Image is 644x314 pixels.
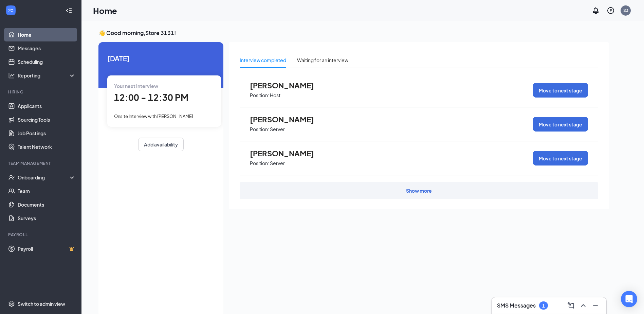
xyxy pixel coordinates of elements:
[270,126,285,133] p: Server
[18,184,76,198] a: Team
[567,301,575,310] svg: ComposeMessage
[406,187,432,194] div: Show more
[18,140,76,154] a: Talent Network
[114,114,193,119] span: Onsite Interview with [PERSON_NAME]
[250,149,325,158] span: [PERSON_NAME]
[270,160,285,167] p: Server
[590,300,601,311] button: Minimize
[8,300,15,307] svg: Settings
[497,302,536,309] h3: SMS Messages
[93,5,117,16] h1: Home
[240,56,286,64] div: Interview completed
[18,72,76,79] div: Reporting
[533,83,588,98] button: Move to next stage
[66,7,72,14] svg: Collapse
[250,126,269,133] p: Position:
[18,113,76,126] a: Sourcing Tools
[592,6,600,15] svg: Notifications
[18,28,76,41] a: Home
[18,242,76,256] a: PayrollCrown
[579,301,587,310] svg: ChevronUp
[18,99,76,113] a: Applicants
[250,160,269,167] p: Position:
[114,83,158,89] span: Your next interview
[18,211,76,225] a: Surveys
[533,117,588,132] button: Move to next stage
[607,6,615,15] svg: QuestionInfo
[578,300,589,311] button: ChevronUp
[18,174,70,181] div: Onboarding
[591,301,600,310] svg: Minimize
[8,89,74,95] div: Hiring
[8,72,15,79] svg: Analysis
[8,174,15,181] svg: UserCheck
[621,291,637,307] div: Open Intercom Messenger
[18,41,76,55] a: Messages
[138,138,184,151] button: Add availability
[107,53,215,64] span: [DATE]
[18,198,76,211] a: Documents
[114,92,188,103] span: 12:00 - 12:30 PM
[18,126,76,140] a: Job Postings
[8,160,74,166] div: Team Management
[250,81,325,90] span: [PERSON_NAME]
[297,56,348,64] div: Waiting for an interview
[250,115,325,124] span: [PERSON_NAME]
[542,303,545,309] div: 1
[98,29,609,37] h3: 👋 Good morning, Store 3131 !
[7,7,14,14] svg: WorkstreamLogo
[18,300,65,307] div: Switch to admin view
[8,232,74,238] div: Payroll
[270,92,280,99] p: Host
[623,7,628,13] div: S3
[533,151,588,165] button: Move to next stage
[250,92,269,99] p: Position:
[18,55,76,69] a: Scheduling
[566,300,576,311] button: ComposeMessage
